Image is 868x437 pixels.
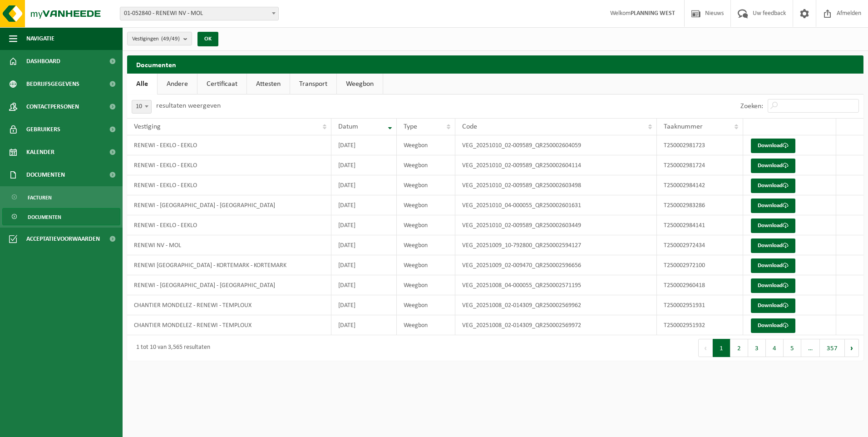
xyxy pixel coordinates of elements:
[331,315,397,335] td: [DATE]
[331,135,397,155] td: [DATE]
[26,50,60,73] span: Dashboard
[127,195,331,215] td: RENEWI - [GEOGRAPHIC_DATA] - [GEOGRAPHIC_DATA]
[26,27,54,50] span: Navigatie
[127,55,863,73] h2: Documenten
[127,275,331,295] td: RENEWI - [GEOGRAPHIC_DATA] - [GEOGRAPHIC_DATA]
[331,195,397,215] td: [DATE]
[455,315,657,335] td: VEG_20251008_02-014309_QR250002569972
[127,255,331,275] td: RENEWI [GEOGRAPHIC_DATA] - KORTEMARK - KORTEMARK
[26,95,79,118] span: Contactpersonen
[455,175,657,195] td: VEG_20251010_02-009589_QR250002603498
[161,36,180,42] count: (49/49)
[740,103,763,110] label: Zoeken:
[631,10,675,17] strong: PLANNING WEST
[751,238,795,253] a: Download
[751,139,795,153] a: Download
[751,179,795,193] a: Download
[127,235,331,255] td: RENEWI NV - MOL
[462,123,477,130] span: Code
[845,339,859,357] button: Next
[748,339,766,357] button: 3
[127,295,331,315] td: CHANTIER MONDELEZ - RENEWI - TEMPLOUX
[698,339,713,357] button: Previous
[657,255,743,275] td: T250002972100
[657,315,743,335] td: T250002951932
[120,7,279,20] span: 01-052840 - RENEWI NV - MOL
[127,175,331,195] td: RENEWI - EEKLO - EEKLO
[26,73,79,95] span: Bedrijfsgegevens
[455,155,657,175] td: VEG_20251010_02-009589_QR250002604114
[397,135,455,155] td: Weegbon
[397,275,455,295] td: Weegbon
[290,74,336,94] a: Transport
[657,195,743,215] td: T250002983286
[751,318,795,333] a: Download
[132,100,151,113] span: 10
[657,155,743,175] td: T250002981724
[455,195,657,215] td: VEG_20251010_04-000055_QR250002601631
[455,135,657,155] td: VEG_20251010_02-009589_QR250002604059
[657,175,743,195] td: T250002984142
[397,315,455,335] td: Weegbon
[820,339,845,357] button: 357
[127,32,192,45] button: Vestigingen(49/49)
[197,32,218,46] button: OK
[455,255,657,275] td: VEG_20251009_02-009470_QR250002596656
[132,32,180,46] span: Vestigingen
[158,74,197,94] a: Andere
[26,141,54,164] span: Kalender
[134,123,161,130] span: Vestiging
[751,258,795,273] a: Download
[331,175,397,195] td: [DATE]
[397,175,455,195] td: Weegbon
[657,295,743,315] td: T250002951931
[331,235,397,255] td: [DATE]
[28,189,52,206] span: Facturen
[132,100,152,114] span: 10
[28,209,61,226] span: Documenten
[397,195,455,215] td: Weegbon
[156,102,221,109] label: resultaten weergeven
[331,155,397,175] td: [DATE]
[751,298,795,313] a: Download
[455,215,657,235] td: VEG_20251010_02-009589_QR250002603449
[455,235,657,255] td: VEG_20251009_10-792800_QR250002594127
[337,74,383,94] a: Weegbon
[657,135,743,155] td: T250002981723
[26,118,60,141] span: Gebruikers
[751,218,795,233] a: Download
[455,275,657,295] td: VEG_20251008_04-000055_QR250002571195
[247,74,290,94] a: Attesten
[331,255,397,275] td: [DATE]
[713,339,730,357] button: 1
[127,315,331,335] td: CHANTIER MONDELEZ - RENEWI - TEMPLOUX
[26,228,100,250] span: Acceptatievoorwaarden
[784,339,801,357] button: 5
[766,339,784,357] button: 4
[397,215,455,235] td: Weegbon
[127,215,331,235] td: RENEWI - EEKLO - EEKLO
[132,340,210,356] div: 1 tot 10 van 3,565 resultaten
[331,215,397,235] td: [DATE]
[404,123,417,130] span: Type
[397,255,455,275] td: Weegbon
[455,295,657,315] td: VEG_20251008_02-014309_QR250002569962
[751,278,795,293] a: Download
[197,74,247,94] a: Certificaat
[657,215,743,235] td: T250002984141
[2,208,120,225] a: Documenten
[127,135,331,155] td: RENEWI - EEKLO - EEKLO
[397,235,455,255] td: Weegbon
[338,123,358,130] span: Datum
[657,275,743,295] td: T250002960418
[26,164,65,186] span: Documenten
[751,199,795,213] a: Download
[397,155,455,175] td: Weegbon
[664,123,703,130] span: Taaknummer
[730,339,748,357] button: 2
[751,159,795,173] a: Download
[127,155,331,175] td: RENEWI - EEKLO - EEKLO
[331,295,397,315] td: [DATE]
[120,7,278,20] span: 01-052840 - RENEWI NV - MOL
[331,275,397,295] td: [DATE]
